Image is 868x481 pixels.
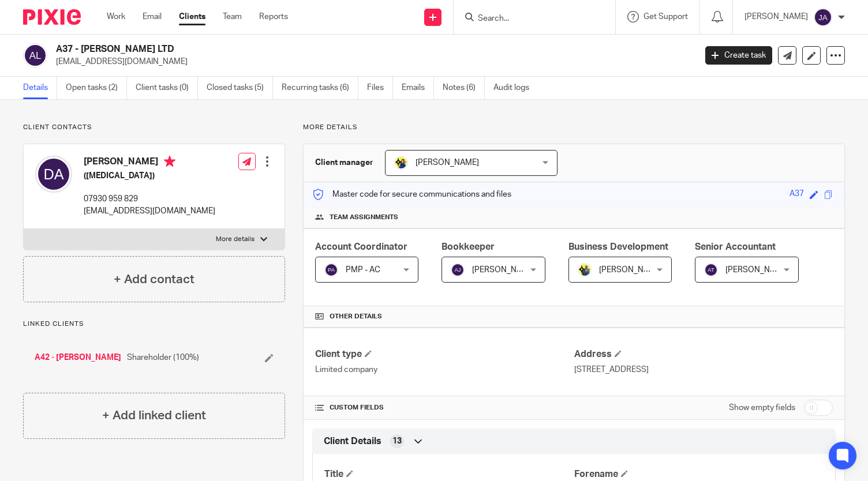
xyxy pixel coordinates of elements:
[143,11,162,22] a: Email
[216,235,255,244] p: More details
[315,364,574,375] p: Limited company
[790,188,804,201] div: A37
[472,266,536,274] span: [PERSON_NAME]
[574,468,824,480] h4: Forename
[814,8,832,27] img: svg%3E
[315,348,574,360] h4: Client type
[568,242,668,251] span: Business Development
[443,77,485,99] a: Notes (6)
[315,403,574,412] h4: CUSTOM FIELDS
[23,43,47,67] img: svg%3E
[282,77,358,99] a: Recurring tasks (6)
[392,435,402,447] span: 13
[324,263,338,277] img: svg%3E
[578,263,592,277] img: Dennis-Starbridge.jpg
[66,77,127,99] a: Open tasks (2)
[346,266,380,274] span: PMP - AC
[729,402,795,414] label: Show empty fields
[574,348,833,360] h4: Address
[56,56,688,67] p: [EMAIL_ADDRESS][DOMAIN_NAME]
[179,11,205,22] a: Clients
[324,435,381,448] span: Client Details
[23,320,285,329] p: Linked clients
[23,9,81,25] img: Pixie
[330,213,398,222] span: Team assignments
[23,77,57,99] a: Details
[574,364,833,375] p: [STREET_ADDRESS]
[23,123,285,132] p: Client contacts
[451,263,465,277] img: svg%3E
[315,242,407,251] span: Account Coordinator
[84,193,215,205] p: 07930 959 829
[367,77,393,99] a: Files
[705,46,772,65] a: Create task
[84,156,215,170] h4: [PERSON_NAME]
[493,77,538,99] a: Audit logs
[312,189,511,200] p: Master code for secure communications and files
[442,242,495,251] span: Bookkeeper
[164,156,175,167] i: Primary
[102,407,206,424] h4: + Add linked client
[315,157,373,168] h3: Client manager
[725,266,789,274] span: [PERSON_NAME]
[35,156,72,193] img: svg%3E
[744,11,808,22] p: [PERSON_NAME]
[259,11,288,22] a: Reports
[303,123,845,132] p: More details
[416,159,479,167] span: [PERSON_NAME]
[402,77,434,99] a: Emails
[394,156,408,170] img: Bobo-Starbridge%201.jpg
[114,270,194,288] h4: + Add contact
[330,312,382,321] span: Other details
[84,170,215,182] h5: ([MEDICAL_DATA])
[107,11,125,22] a: Work
[56,43,562,55] h2: A37 - [PERSON_NAME] LTD
[324,468,574,480] h4: Title
[207,77,273,99] a: Closed tasks (5)
[643,13,688,21] span: Get Support
[477,14,581,24] input: Search
[35,352,121,363] a: A42 - [PERSON_NAME]
[599,266,663,274] span: [PERSON_NAME]
[704,263,718,277] img: svg%3E
[695,242,776,251] span: Senior Accountant
[136,77,198,99] a: Client tasks (0)
[127,352,199,363] span: Shareholder (100%)
[84,205,215,217] p: [EMAIL_ADDRESS][DOMAIN_NAME]
[223,11,242,22] a: Team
